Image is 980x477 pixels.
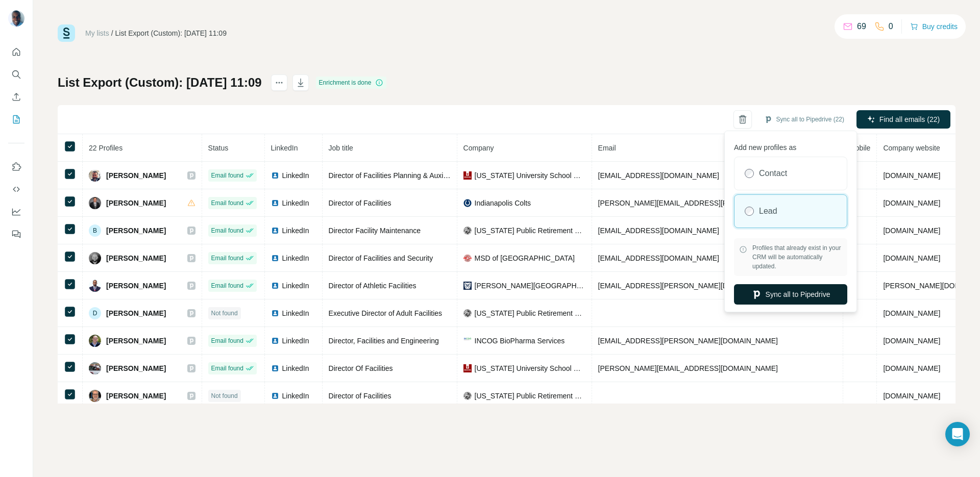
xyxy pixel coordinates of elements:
[883,199,940,207] span: [DOMAIN_NAME]
[58,24,75,42] img: Surfe Logo
[329,144,353,152] span: Job title
[89,390,101,402] img: Avatar
[89,144,122,152] span: 22 Profiles
[271,337,279,345] img: LinkedIn logo
[883,227,940,235] span: [DOMAIN_NAME]
[463,309,472,317] img: company-logo
[883,364,940,372] span: [DOMAIN_NAME]
[598,171,719,180] span: [EMAIL_ADDRESS][DOMAIN_NAME]
[475,363,585,373] span: [US_STATE] University School Of Dentistry
[8,225,24,243] button: Feedback
[883,337,940,345] span: [DOMAIN_NAME]
[271,227,279,235] img: LinkedIn logo
[329,254,433,262] span: Director of Facilities and Security
[211,171,243,180] span: Email found
[463,144,494,152] span: Company
[856,110,950,129] button: Find all emails (22)
[8,158,24,176] button: Use Surfe on LinkedIn
[211,281,243,290] span: Email found
[883,392,940,400] span: [DOMAIN_NAME]
[106,253,166,263] span: [PERSON_NAME]
[211,226,243,235] span: Email found
[89,335,101,347] img: Avatar
[282,308,309,318] span: LinkedIn
[271,364,279,372] img: LinkedIn logo
[271,171,279,180] img: LinkedIn logo
[89,307,101,319] div: D
[271,74,287,91] button: actions
[211,364,243,373] span: Email found
[271,309,279,317] img: LinkedIn logo
[111,28,113,38] li: /
[463,337,472,345] img: company-logo
[8,110,24,129] button: My lists
[598,282,778,290] span: [EMAIL_ADDRESS][PERSON_NAME][DOMAIN_NAME]
[8,65,24,84] button: Search
[89,169,101,182] img: Avatar
[8,203,24,221] button: Dashboard
[598,337,778,345] span: [EMAIL_ADDRESS][PERSON_NAME][DOMAIN_NAME]
[8,180,24,198] button: Use Surfe API
[734,138,847,153] p: Add new profiles as
[910,19,958,34] button: Buy credits
[329,309,443,317] span: Executive Director of Adult Facilities
[282,281,309,291] span: LinkedIn
[271,199,279,207] img: LinkedIn logo
[463,282,472,290] img: company-logo
[271,392,279,400] img: LinkedIn logo
[89,224,101,237] div: B
[106,336,166,346] span: [PERSON_NAME]
[945,422,970,446] div: Open Intercom Messenger
[329,171,494,180] span: Director of Facilities Planning & Auxiliary Operations
[329,199,391,207] span: Director of Facilities
[8,10,24,27] img: Avatar
[282,391,309,401] span: LinkedIn
[475,225,585,236] span: [US_STATE] Public Retirement System(INPRS)
[475,391,585,401] span: [US_STATE] Public Retirement System(INPRS)
[857,20,866,33] p: 69
[106,225,166,236] span: [PERSON_NAME]
[759,205,777,217] label: Lead
[211,198,243,208] span: Email found
[316,77,387,89] div: Enrichment is done
[282,198,309,208] span: LinkedIn
[463,171,472,180] img: company-logo
[271,144,298,152] span: LinkedIn
[883,254,940,262] span: [DOMAIN_NAME]
[475,253,575,263] span: MSD of [GEOGRAPHIC_DATA]
[463,392,472,400] img: company-logo
[208,144,229,152] span: Status
[115,28,227,38] div: List Export (Custom): [DATE] 11:09
[598,364,778,372] span: [PERSON_NAME][EMAIL_ADDRESS][DOMAIN_NAME]
[329,337,439,345] span: Director, Facilities and Engineering
[282,170,309,181] span: LinkedIn
[211,309,238,318] span: Not found
[8,43,24,61] button: Quick start
[282,253,309,263] span: LinkedIn
[282,336,309,346] span: LinkedIn
[598,199,837,207] span: [PERSON_NAME][EMAIL_ADDRESS][PERSON_NAME][DOMAIN_NAME]
[752,243,842,271] span: Profiles that already exist in your CRM will be automatically updated.
[211,391,238,400] span: Not found
[475,308,585,318] span: [US_STATE] Public Retirement System(INPRS)
[463,227,472,235] img: company-logo
[598,254,719,262] span: [EMAIL_ADDRESS][DOMAIN_NAME]
[89,362,101,374] img: Avatar
[883,171,940,180] span: [DOMAIN_NAME]
[106,308,166,318] span: [PERSON_NAME]
[211,336,243,345] span: Email found
[889,20,893,33] p: 0
[849,144,870,152] span: Mobile
[598,144,616,152] span: Email
[106,170,166,181] span: [PERSON_NAME]
[58,74,262,91] h1: List Export (Custom): [DATE] 11:09
[85,29,109,37] a: My lists
[271,254,279,262] img: LinkedIn logo
[89,197,101,209] img: Avatar
[463,364,472,372] img: company-logo
[106,281,166,291] span: [PERSON_NAME]
[759,167,787,180] label: Contact
[329,282,416,290] span: Director of Athletic Facilities
[598,227,719,235] span: [EMAIL_ADDRESS][DOMAIN_NAME]
[89,252,101,264] img: Avatar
